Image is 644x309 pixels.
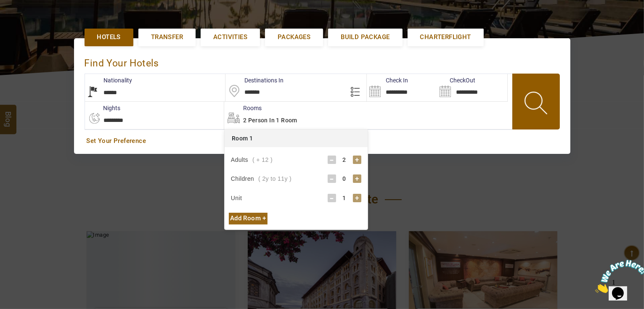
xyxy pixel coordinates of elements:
div: 1 [336,194,353,202]
input: Search [367,74,437,101]
div: Children [231,174,292,183]
a: Build Package [328,29,402,46]
label: Destinations In [225,76,284,85]
a: Activities [201,29,260,46]
span: 2 Person in 1 Room [243,117,297,124]
span: ( 2y to 11y ) [258,175,292,182]
div: + [353,194,361,202]
input: Search [437,74,507,101]
label: nights [85,104,121,112]
iframe: chat widget [592,256,644,296]
div: - [328,174,336,183]
a: Transfer [138,29,196,46]
span: Hotels [97,33,121,42]
div: 0 [336,174,353,183]
span: 1 [3,3,7,11]
div: + [353,156,361,164]
img: Chat attention grabber [3,3,56,37]
label: Nationality [85,76,133,85]
label: Check In [367,76,408,85]
a: Set Your Preference [87,137,558,145]
a: Packages [265,29,323,46]
div: Adults [231,156,273,164]
label: Rooms [224,104,262,112]
a: Charterflight [408,29,484,46]
div: Find Your Hotels [85,49,560,74]
span: Room 1 [232,135,253,142]
span: Build Package [341,33,390,42]
div: Add Room + [229,213,268,224]
div: 2 [336,156,353,164]
div: - [328,156,336,164]
label: CheckOut [437,76,475,85]
a: Hotels [85,29,133,46]
span: Transfer [151,33,183,42]
span: ( + 12 ) [252,156,273,163]
span: Charterflight [420,33,471,42]
div: Unit [231,194,246,202]
div: + [353,174,361,183]
span: Packages [278,33,310,42]
div: - [328,194,336,202]
span: Activities [213,33,247,42]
